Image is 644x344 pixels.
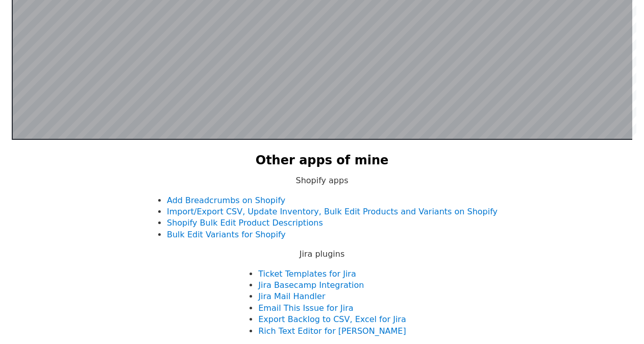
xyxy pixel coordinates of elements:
a: Shopify Bulk Edit Product Descriptions [167,218,323,228]
a: Import/Export CSV, Update Inventory, Bulk Edit Products and Variants on Shopify [167,207,498,216]
a: Add Breadcrumbs on Shopify [167,195,285,205]
a: Jira Basecamp Integration [258,280,364,290]
a: Rich Text Editor for [PERSON_NAME] [258,326,406,336]
a: Ticket Templates for Jira [258,269,356,279]
a: Export Backlog to CSV, Excel for Jira [258,314,406,324]
a: Email This Issue for Jira [258,303,353,313]
a: Bulk Edit Variants for Shopify [167,230,286,239]
h2: Other apps of mine [256,152,389,169]
a: Jira Mail Handler [258,291,325,301]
